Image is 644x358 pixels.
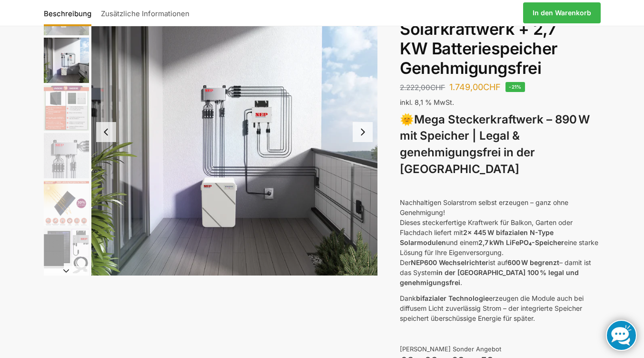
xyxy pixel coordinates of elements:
bdi: 1.749,00 [449,82,501,92]
span: CHF [430,83,445,92]
p: Dank erzeugen die Module auch bei diffusem Licht zuverlässig Strom – der integrierte Speicher spe... [400,293,600,323]
strong: 600 W begrenzt [507,258,559,266]
img: Balkonkraftwerk 860 [44,228,89,274]
a: Zusätzliche Informationen [96,1,194,24]
li: 5 / 12 [41,179,89,227]
div: [PERSON_NAME] Sonder Angebot [400,345,600,354]
button: Next slide [44,266,89,276]
strong: bifazialer Technologie [416,294,489,302]
li: 6 / 12 [41,227,89,275]
button: Next slide [353,122,373,142]
strong: NEP600 Wechselrichter [411,258,488,266]
span: -21% [505,82,525,92]
img: BDS1000 [44,133,89,178]
h3: 🌞 [400,112,600,178]
strong: 2x 445 W bifazialen N-Type Solarmodulen [400,228,554,246]
strong: in der [GEOGRAPHIC_DATA] 100 % legal und genehmigungsfrei [400,268,579,286]
span: CHF [483,82,501,92]
li: 2 / 12 [41,36,89,84]
a: In den Warenkorb [523,2,601,23]
strong: Mega Steckerkraftwerk – 890 W mit Speicher | Legal & genehmigungsfrei in der [GEOGRAPHIC_DATA] [400,113,590,176]
span: inkl. 8,1 % MwSt. [400,98,454,106]
p: Nachhaltigen Solarstrom selbst erzeugen – ganz ohne Genehmigung! Dieses steckerfertige Kraftwerk ... [400,197,600,287]
bdi: 2.222,00 [400,83,445,92]
li: 4 / 12 [41,132,89,179]
img: Bificial 30 % mehr Leistung [44,181,89,226]
strong: 2,7 kWh LiFePO₄-Speicher [478,238,564,246]
img: Balkonkraftwerk mit 2,7kw Speicher [44,38,89,83]
li: 7 / 12 [41,275,89,322]
a: Beschreibung [44,1,96,24]
img: Bificial im Vergleich zu billig Modulen [44,85,89,131]
button: Previous slide [96,122,116,142]
li: 3 / 12 [41,84,89,132]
